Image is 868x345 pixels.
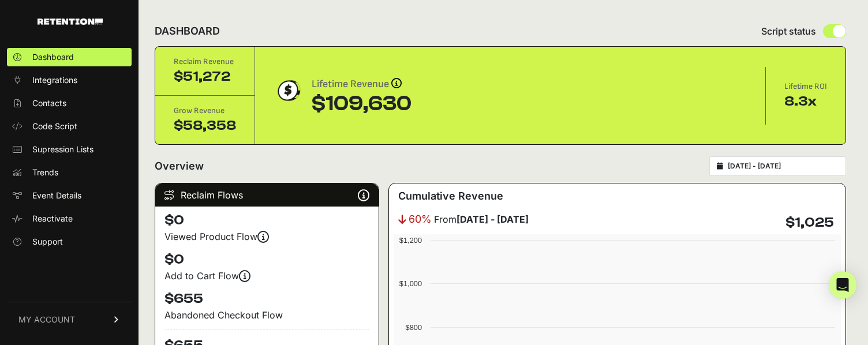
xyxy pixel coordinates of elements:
[164,308,369,322] div: Abandoned Checkout Flow
[38,18,103,25] img: Retention.com
[409,211,432,227] span: 60%
[398,188,503,204] h3: Cumulative Revenue
[174,67,236,86] div: $51,272
[7,117,132,136] a: Code Script
[32,51,74,63] span: Dashboard
[155,158,204,174] h2: Overview
[164,290,369,308] h4: $655
[7,163,132,182] a: Trends
[32,144,93,155] span: Supression Lists
[164,230,369,243] div: Viewed Product Flow
[7,302,132,337] a: MY ACCOUNT
[18,314,75,325] span: MY ACCOUNT
[174,56,236,67] div: Reclaim Revenue
[399,236,422,245] text: $1,200
[32,236,63,247] span: Support
[7,48,132,66] a: Dashboard
[32,167,58,178] span: Trends
[829,271,856,299] div: Open Intercom Messenger
[274,76,302,105] img: dollar-coin-05c43ed7efb7bc0c12610022525b4bbbb207c7efeef5aecc26f025e68dcafac9.png
[434,212,529,226] span: From
[32,97,66,109] span: Contacts
[7,140,132,159] a: Supression Lists
[784,81,827,92] div: Lifetime ROI
[155,183,379,207] div: Reclaim Flows
[155,23,220,39] h2: DASHBOARD
[405,323,421,332] text: $800
[32,74,77,86] span: Integrations
[7,71,132,89] a: Integrations
[174,105,236,117] div: Grow Revenue
[312,92,411,115] div: $109,630
[32,213,73,224] span: Reactivate
[7,209,132,228] a: Reactivate
[785,213,834,232] h4: $1,025
[32,190,81,201] span: Event Details
[32,121,77,132] span: Code Script
[7,186,132,205] a: Event Details
[7,94,132,112] a: Contacts
[761,24,816,38] span: Script status
[784,92,827,111] div: 8.3x
[457,213,529,225] strong: [DATE] - [DATE]
[164,250,369,269] h4: $0
[399,279,422,288] text: $1,000
[164,211,369,230] h4: $0
[312,76,411,92] div: Lifetime Revenue
[164,269,369,283] div: Add to Cart Flow
[174,117,236,135] div: $58,358
[7,232,132,251] a: Support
